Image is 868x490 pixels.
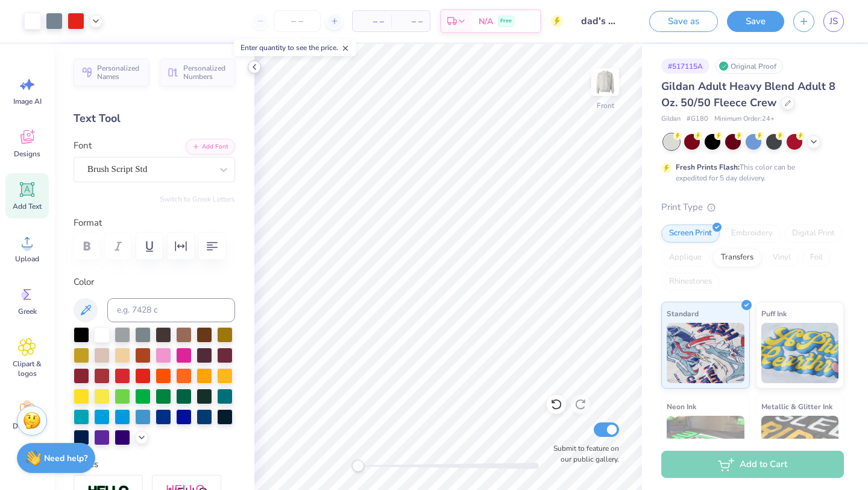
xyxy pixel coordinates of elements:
div: Digital Print [784,224,843,243]
span: Greek [18,307,37,316]
span: # G180 [687,114,708,124]
div: Text Tool [74,110,235,127]
div: Screen Print [661,224,720,243]
span: Decorate [13,421,42,431]
span: Designs [14,149,40,159]
span: Metallic & Glitter Ink [761,400,832,413]
span: Gildan Adult Heavy Blend Adult 8 Oz. 50/50 Fleece Crew [661,79,835,110]
span: Neon Ink [667,400,696,413]
span: Gildan [661,114,681,124]
span: Standard [667,307,699,320]
span: Puff Ink [761,307,787,320]
span: Free [500,17,512,25]
div: Vinyl [765,249,799,267]
button: Personalized Numbers [160,59,235,86]
span: – – [398,15,423,28]
button: Save as [649,11,718,32]
img: Neon Ink [667,416,744,476]
div: Rhinestones [661,273,720,291]
button: Switch to Greek Letters [160,194,235,204]
a: JS [823,11,844,32]
div: Foil [802,249,831,267]
input: – – [274,10,321,32]
input: e.g. 7428 c [107,298,235,322]
strong: Need help? [44,453,87,464]
img: Front [593,70,617,94]
div: Applique [661,249,709,267]
button: Personalized Names [74,59,149,86]
strong: Fresh Prints Flash: [676,162,740,172]
span: Add Text [13,202,42,211]
button: Add Font [186,139,235,154]
div: Transfers [713,249,761,267]
span: Personalized Numbers [183,64,228,81]
div: This color can be expedited for 5 day delivery. [676,162,824,183]
span: Upload [15,254,39,264]
span: N/A [479,15,493,28]
input: Untitled Design [572,9,631,33]
label: Submit to feature on our public gallery. [547,443,619,465]
label: Font [74,139,92,153]
button: Save [727,11,784,32]
div: Print Type [661,200,844,214]
label: Format [74,216,235,230]
div: Front [597,100,614,111]
div: # 517115A [661,59,709,74]
div: Enter quantity to see the price. [234,39,356,56]
span: – – [360,15,384,28]
img: Standard [667,323,744,383]
img: Metallic & Glitter Ink [761,416,839,476]
div: Embroidery [723,224,781,243]
span: Image AI [13,97,42,106]
img: Puff Ink [761,323,839,383]
span: Personalized Names [97,64,142,81]
label: Color [74,275,235,289]
span: Minimum Order: 24 + [714,114,775,124]
span: Clipart & logos [7,359,47,378]
div: Original Proof [715,59,783,74]
span: JS [829,14,838,28]
div: Accessibility label [352,460,364,472]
